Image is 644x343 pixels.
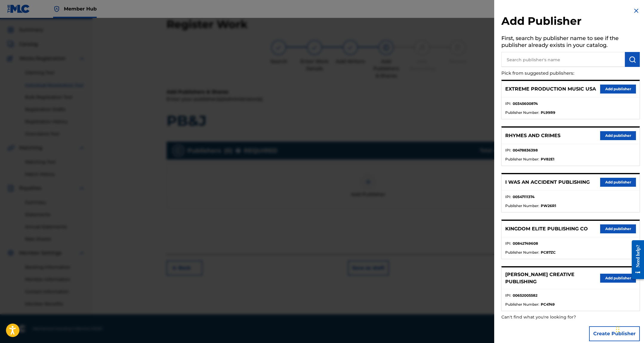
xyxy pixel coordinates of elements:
span: Publisher Number : [505,203,539,209]
button: Add publisher [600,131,636,140]
strong: PC87ZC [541,250,556,255]
img: Search Works [629,56,636,63]
button: Add publisher [600,85,636,94]
button: Create Publisher [589,326,640,341]
iframe: Chat Widget [614,314,644,343]
p: [PERSON_NAME] CREATIVE PUBLISHING [505,271,600,285]
span: IPI : [505,241,511,246]
p: Pick from suggested publishers: [501,67,606,80]
strong: PL99R9 [541,110,555,115]
strong: 00547111374 [513,194,534,200]
p: I WAS AN ACCIDENT PUBLISHING [505,179,590,186]
input: Search publisher's name [501,52,625,67]
span: Publisher Number : [505,110,539,115]
strong: PC4749 [541,302,555,307]
p: Can't find what you're looking for? [501,311,606,323]
strong: PV82E1 [541,157,554,162]
h5: First, search by publisher name to see if the publisher already exists in your catalog. [501,33,640,52]
strong: 00345600874 [513,101,538,106]
iframe: Resource Center [627,236,644,284]
button: Add publisher [600,274,636,283]
strong: 00478836398 [513,148,538,153]
span: IPI : [505,194,511,200]
strong: 00842749608 [513,241,538,246]
span: IPI : [505,293,511,298]
span: Publisher Number : [505,302,539,307]
span: IPI : [505,148,511,153]
img: Top Rightsholder [53,5,60,13]
strong: 00652005582 [513,293,537,298]
img: MLC Logo [7,4,30,13]
button: Add publisher [600,224,636,233]
strong: PW26R1 [541,203,556,209]
span: IPI : [505,101,511,106]
span: Publisher Number : [505,250,539,255]
p: EXTREME PRODUCTION MUSIC USA [505,85,596,93]
span: Member Hub [64,5,97,12]
p: RHYMES AND CRIMES [505,132,560,139]
span: Publisher Number : [505,157,539,162]
p: KINGDOM ELITE PUBLISHING CO [505,225,588,232]
div: Drag [616,320,620,338]
button: Add publisher [600,178,636,187]
h2: Add Publisher [501,14,640,30]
